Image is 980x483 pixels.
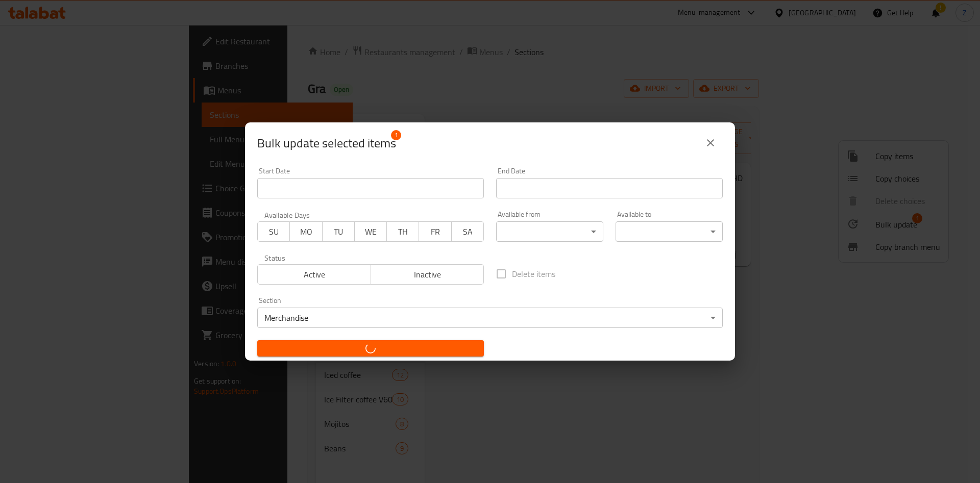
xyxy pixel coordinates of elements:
[289,221,322,242] button: MO
[294,224,318,239] span: MO
[451,221,484,242] button: SA
[257,135,396,151] span: Selected items count
[257,264,371,285] button: Active
[496,221,603,242] div: ​
[512,268,555,280] span: Delete items
[262,267,367,282] span: Active
[386,221,419,242] button: TH
[359,224,383,239] span: WE
[456,224,480,239] span: SA
[327,224,351,239] span: TU
[391,130,401,140] span: 1
[257,308,723,328] div: Merchandise
[371,264,484,285] button: Inactive
[262,224,286,239] span: SU
[698,131,723,155] button: close
[375,267,480,282] span: Inactive
[354,221,387,242] button: WE
[419,221,451,242] button: FR
[423,224,447,239] span: FR
[391,224,415,239] span: TH
[616,221,723,242] div: ​
[257,221,290,242] button: SU
[322,221,355,242] button: TU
